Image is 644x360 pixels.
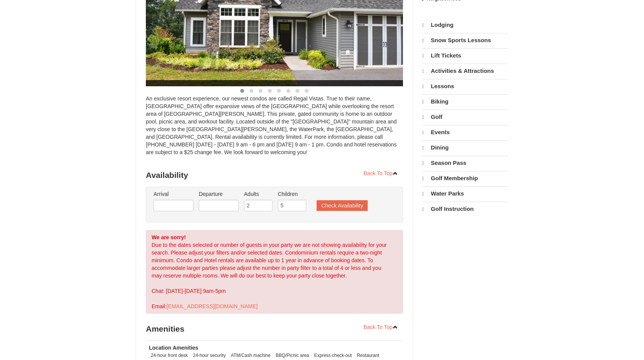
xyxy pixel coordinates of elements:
div: Due to the dates selected or number of guests in your party we are not showing availability for y... [146,230,403,314]
a: Golf Instruction [422,202,508,216]
a: Back To Top [358,321,403,333]
a: Back To Top [358,168,403,179]
li: Express check-out [312,352,354,359]
label: Arrival [154,190,193,198]
a: Events [422,125,508,140]
h3: Amenities [146,321,403,337]
a: Activities & Attractions [422,64,508,78]
button: Check Availability [317,200,368,211]
div: An exclusive resort experience, our newest condos are called Regal Vistas. True to their name, [G... [146,95,403,164]
a: Lessons [422,79,508,94]
strong: Location Amenities [149,345,198,351]
a: Snow Sports Lessons [422,33,508,48]
a: [EMAIL_ADDRESS][DOMAIN_NAME] [167,303,258,309]
a: Dining [422,140,508,155]
li: 24-hour security [191,352,228,359]
li: Restaurant [355,352,381,359]
label: Departure [199,190,239,198]
a: Season Pass [422,156,508,170]
h3: Availability [146,168,403,183]
a: Lodging [422,18,508,32]
li: 24-hour front desk [149,352,190,359]
label: Children [278,190,306,198]
a: Biking [422,94,508,109]
label: Adults [244,190,272,198]
li: BBQ/Picnic area [274,352,311,359]
li: ATM/Cash machine [229,352,272,359]
a: Golf [422,110,508,124]
a: Golf Membership [422,171,508,186]
a: Water Parks [422,186,508,201]
strong: We are sorry! [152,234,186,240]
a: Lift Tickets [422,48,508,63]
